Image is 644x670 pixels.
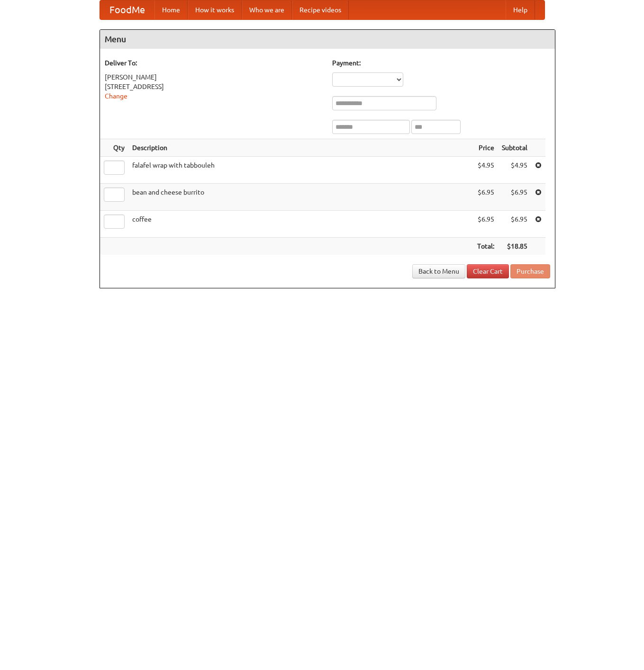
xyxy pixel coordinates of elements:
[473,157,498,184] td: $4.95
[498,238,531,255] th: $18.85
[332,58,550,68] h5: Payment:
[105,82,323,91] div: [STREET_ADDRESS]
[100,139,128,157] th: Qty
[105,92,127,100] a: Change
[473,211,498,238] td: $6.95
[100,30,555,49] h4: Menu
[473,139,498,157] th: Price
[510,264,550,278] button: Purchase
[473,184,498,211] td: $6.95
[467,264,509,278] a: Clear Cart
[105,58,323,68] h5: Deliver To:
[128,139,473,157] th: Description
[498,184,531,211] td: $6.95
[498,139,531,157] th: Subtotal
[506,0,535,19] a: Help
[100,0,154,19] a: FoodMe
[242,0,292,19] a: Who we are
[498,157,531,184] td: $4.95
[128,211,473,238] td: coffee
[188,0,242,19] a: How it works
[128,184,473,211] td: bean and cheese burrito
[128,157,473,184] td: falafel wrap with tabbouleh
[473,238,498,255] th: Total:
[105,72,323,82] div: [PERSON_NAME]
[412,264,465,278] a: Back to Menu
[154,0,188,19] a: Home
[292,0,349,19] a: Recipe videos
[498,211,531,238] td: $6.95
